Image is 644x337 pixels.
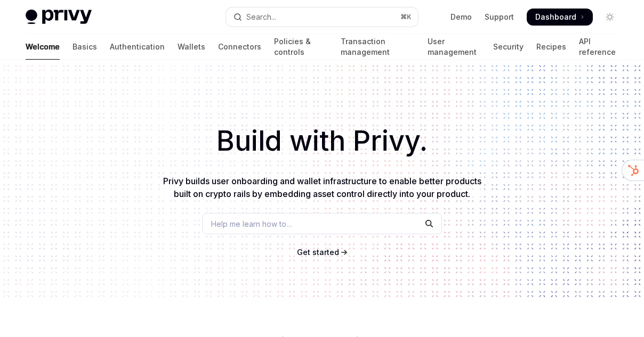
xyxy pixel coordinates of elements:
button: Toggle dark mode [601,9,618,26]
a: Connectors [218,34,261,60]
a: Policies & controls [274,34,328,60]
a: Dashboard [527,9,593,26]
a: Basics [73,34,97,60]
span: Help me learn how to… [211,218,292,229]
a: Transaction management [341,34,415,60]
a: Get started [297,247,339,258]
button: Open search [226,7,418,27]
a: Authentication [110,34,165,60]
span: Get started [297,248,339,257]
a: API reference [579,34,618,60]
a: User management [428,34,480,60]
span: ⌘ K [400,13,412,21]
span: Dashboard [535,12,576,22]
div: Search... [246,11,276,23]
a: Welcome [26,34,60,60]
a: Support [485,12,514,22]
a: Wallets [178,34,205,60]
span: Privy builds user onboarding and wallet infrastructure to enable better products built on crypto ... [163,176,481,199]
img: light logo [26,10,92,24]
a: Recipes [536,34,566,60]
a: Demo [450,12,472,22]
h1: Build with Privy. [17,120,627,162]
a: Security [493,34,524,60]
